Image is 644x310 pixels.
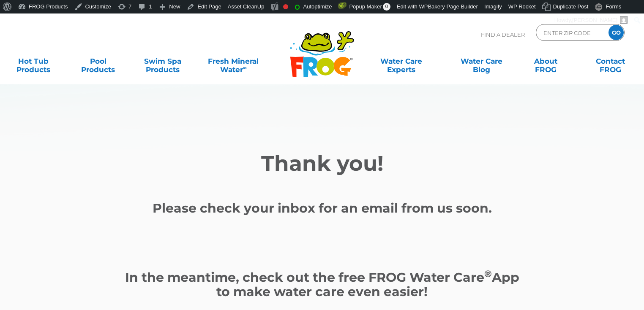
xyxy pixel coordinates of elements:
span: 0 [383,3,390,11]
input: Zip Code Form [543,27,600,39]
strong: In the meantime, check out the free FROG Water Care App [125,270,519,285]
strong: to make water care even easier! [216,284,428,299]
input: GO [609,25,624,40]
sup: ® [484,268,492,280]
a: Howdy, [551,13,631,27]
span: [PERSON_NAME] [572,17,617,23]
p: Find A Dealer [481,24,525,45]
a: Water CareExperts [360,53,442,70]
a: AboutFROG [521,53,571,70]
a: Swim SpaProducts [137,53,188,70]
div: Focus keyphrase not set [283,4,288,9]
sup: ∞ [243,65,247,71]
h2: Thank you! [68,151,576,176]
a: Fresh MineralWater∞ [202,53,265,70]
a: Hot TubProducts [8,53,59,70]
a: Water CareBlog [456,53,507,70]
a: PoolProducts [73,53,123,70]
a: ContactFROG [585,53,636,70]
h1: Please check your inbox for an email from us soon. [68,187,576,216]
